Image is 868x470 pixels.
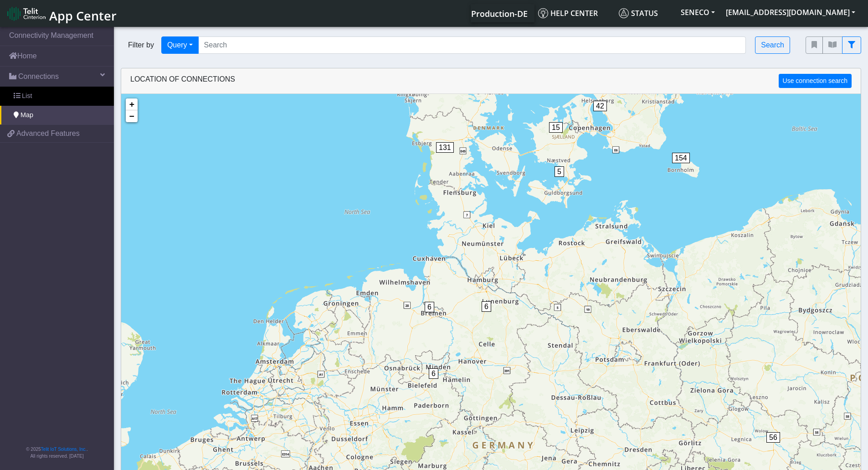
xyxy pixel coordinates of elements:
[21,110,33,120] span: Map
[126,98,138,110] a: Zoom in
[619,8,658,18] span: Status
[16,128,80,139] span: Advanced Features
[126,110,138,122] a: Zoom out
[121,40,161,51] span: Filter by
[619,8,629,18] img: status.svg
[7,6,46,21] img: logo-telit-cinterion-gw-new.png
[555,166,564,177] span: 5
[482,301,491,312] span: 6
[425,302,434,312] span: 6
[534,4,615,22] a: Help center
[198,36,746,54] input: Search...
[161,36,199,54] button: Query
[41,447,87,452] a: Telit IoT Solutions, Inc.
[806,36,861,54] div: fitlers menu
[672,153,690,163] span: 154
[538,8,548,18] img: knowledge.svg
[549,122,563,133] span: 15
[49,7,117,24] span: App Center
[593,101,607,111] span: 42
[755,36,790,54] button: Search
[471,8,528,19] span: Production-DE
[766,432,780,443] span: 56
[22,91,32,101] span: List
[471,4,527,22] a: Your current platform instance
[121,68,861,94] div: LOCATION OF CONNECTIONS
[615,4,675,22] a: Status
[429,368,438,379] span: 6
[538,8,598,18] span: Help center
[18,71,59,82] span: Connections
[675,4,720,21] button: SENECO
[720,4,861,21] button: [EMAIL_ADDRESS][DOMAIN_NAME]
[7,4,115,23] a: App Center
[779,74,852,88] button: Use connection search
[436,142,454,153] span: 131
